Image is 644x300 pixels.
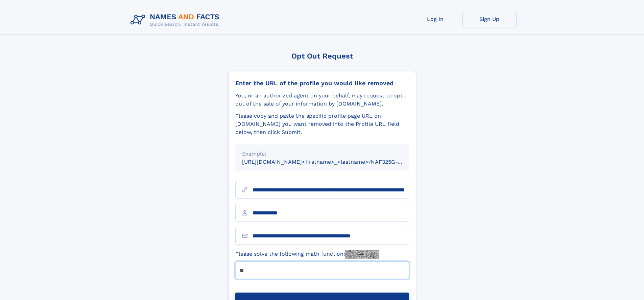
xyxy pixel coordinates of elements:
[235,112,409,136] div: Please copy and paste the specific profile page URL on [DOMAIN_NAME] you want removed into the Pr...
[242,150,402,158] div: Example:
[242,159,422,165] small: [URL][DOMAIN_NAME]<firstname>_<lastname>/NAF325G-xxxxxxxx
[408,11,462,27] a: Log In
[462,11,517,27] a: Sign Up
[235,250,379,259] label: Please solve the following math function:
[128,11,225,29] img: Logo Names and Facts
[235,92,409,108] div: You, or an authorized agent on your behalf, may request to opt-out of the sale of your informatio...
[235,79,409,87] div: Enter the URL of the profile you would like removed
[228,52,416,60] div: Opt Out Request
